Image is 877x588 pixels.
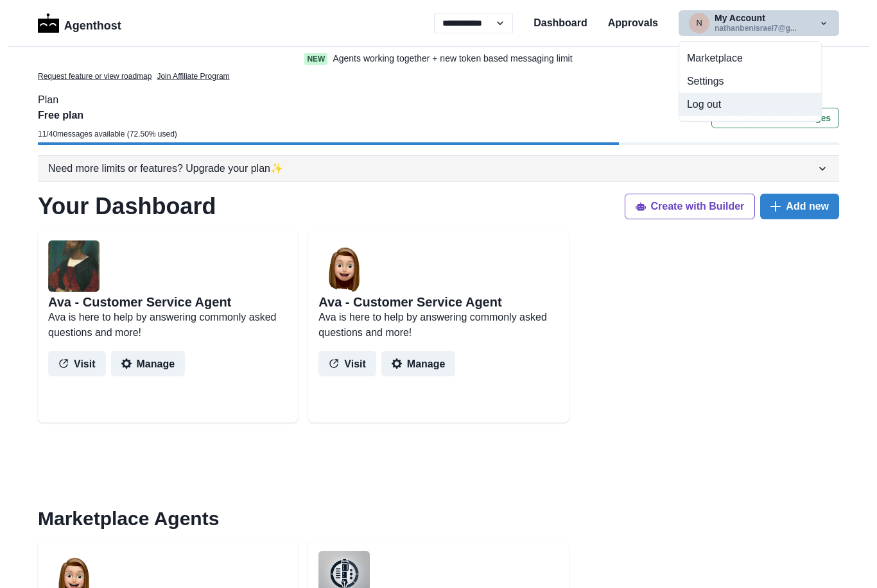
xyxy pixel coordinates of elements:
[679,47,821,70] button: Marketplace
[760,194,839,219] button: Add new
[157,71,229,82] a: Join Affiliate Program
[608,15,658,31] a: Approvals
[38,71,152,82] a: Request feature or view roadmap
[48,294,231,310] h2: Ava - Customer Service Agent
[304,53,327,65] span: New
[48,310,288,340] p: Ava is here to help by answering commonly asked questions and more!
[38,192,216,220] h1: Your Dashboard
[38,13,59,33] img: Logo
[38,92,839,108] p: Plan
[679,70,821,93] button: Settings
[277,52,600,65] a: NewAgents working together + new token based messaging limit
[38,507,839,530] h2: Marketplace Agents
[38,128,177,140] p: 11 / 40 messages available ( 72.50 % used)
[48,351,106,376] button: Visit
[111,351,186,376] button: Manage
[318,310,558,340] p: Ava is here to help by answering commonly asked questions and more!
[625,194,756,219] button: Create with Builder
[318,351,376,376] button: Visit
[679,93,821,116] button: Log out
[679,10,839,36] button: nathanbenisrael7@gmail.comMy Accountnathanbenisrael7@g...
[38,108,177,123] p: Free plan
[534,15,587,31] a: Dashboard
[48,240,100,292] img: user%2F5294%2F7cc08ebf-0007-4078-a041-c561c43471d0
[318,294,501,310] h2: Ava - Customer Service Agent
[38,12,121,35] a: LogoAgenthost
[38,156,839,181] button: Need more limits or features? Upgrade your plan✨
[333,52,572,65] p: Agents working together + new token based messaging limit
[381,351,456,376] button: Manage
[48,161,816,176] div: Need more limits or features? Upgrade your plan ✨
[711,108,839,142] a: Purchase more messages
[318,240,370,292] img: user%2F2%2Fb7ac5808-39ff-453c-8ce1-b371fabf5c1b
[64,12,121,35] p: Agenthost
